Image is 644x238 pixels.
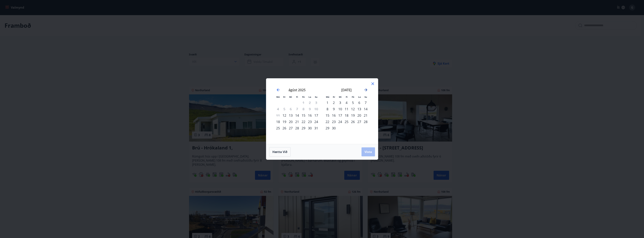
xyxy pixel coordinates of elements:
[362,119,369,125] div: 28
[362,119,369,125] td: Choose sunnudagur, 28. september 2025 as your check-in date. It’s available.
[343,99,350,106] td: Choose fimmtudagur, 4. september 2025 as your check-in date. It’s available.
[362,99,369,106] td: Choose sunnudagur, 7. september 2025 as your check-in date. It’s available.
[288,88,306,92] strong: ágúst 2025
[356,106,362,112] div: 13
[294,125,300,131] td: Choose fimmtudagur, 28. ágúst 2025 as your check-in date. It’s available.
[313,99,319,106] td: Not available. sunnudagur, 3. ágúst 2025
[271,83,373,140] div: Calendar
[269,147,291,157] button: Hætta við
[331,112,337,119] div: 16
[331,119,337,125] div: 23
[283,95,285,98] small: Þr
[276,88,280,92] div: Move backward to switch to the previous month.
[294,125,300,131] div: 28
[294,106,300,112] td: Not available. fimmtudagur, 7. ágúst 2025
[313,125,319,131] td: Choose sunnudagur, 31. ágúst 2025 as your check-in date. It’s available.
[341,88,352,92] strong: [DATE]
[331,125,337,131] td: Choose þriðjudagur, 30. september 2025 as your check-in date. It’s available.
[324,99,331,106] div: 1
[350,99,356,106] td: Choose föstudagur, 5. september 2025 as your check-in date. It’s available.
[362,112,369,119] td: Choose sunnudagur, 21. september 2025 as your check-in date. It’s available.
[331,99,337,106] div: 2
[343,99,350,106] div: 4
[309,95,311,98] small: La
[337,112,343,119] td: Choose miðvikudagur, 17. september 2025 as your check-in date. It’s available.
[315,95,318,98] small: Su
[307,112,313,119] div: 16
[331,106,337,112] div: 9
[300,112,307,119] td: Choose föstudagur, 15. ágúst 2025 as your check-in date. It’s available.
[324,112,331,119] div: 15
[324,106,331,112] div: 8
[350,99,356,106] div: 5
[356,99,362,106] td: Choose laugardagur, 6. september 2025 as your check-in date. It’s available.
[350,119,356,125] td: Choose föstudagur, 26. september 2025 as your check-in date. It’s available.
[346,95,348,98] small: Fi
[302,95,305,98] small: Fö
[300,119,307,125] div: 22
[350,106,356,112] td: Choose föstudagur, 12. september 2025 as your check-in date. It’s available.
[324,119,331,125] td: Choose mánudagur, 22. september 2025 as your check-in date. It’s available.
[331,112,337,119] td: Choose þriðjudagur, 16. september 2025 as your check-in date. It’s available.
[300,99,307,106] td: Not available. föstudagur, 1. ágúst 2025
[343,119,350,125] td: Choose fimmtudagur, 25. september 2025 as your check-in date. It’s available.
[331,125,337,131] div: 30
[272,150,287,154] span: Hætta við
[313,119,319,125] td: Choose sunnudagur, 24. ágúst 2025 as your check-in date. It’s available.
[343,106,350,112] td: Choose fimmtudagur, 11. september 2025 as your check-in date. It’s available.
[324,106,331,112] td: Choose mánudagur, 8. september 2025 as your check-in date. It’s available.
[275,112,281,119] td: Not available. mánudagur, 11. ágúst 2025
[313,125,319,131] div: 31
[356,119,362,125] td: Choose laugardagur, 27. september 2025 as your check-in date. It’s available.
[343,112,350,119] div: 18
[294,119,300,125] td: Choose fimmtudagur, 21. ágúst 2025 as your check-in date. It’s available.
[356,112,362,119] td: Choose laugardagur, 20. september 2025 as your check-in date. It’s available.
[350,112,356,119] td: Choose föstudagur, 19. september 2025 as your check-in date. It’s available.
[281,106,288,112] td: Not available. þriðjudagur, 5. ágúst 2025
[281,119,288,125] div: 19
[288,112,294,119] td: Choose miðvikudagur, 13. ágúst 2025 as your check-in date. It’s available.
[288,125,294,131] div: 27
[294,119,300,125] div: 21
[307,99,313,106] td: Not available. laugardagur, 2. ágúst 2025
[300,106,307,112] td: Not available. föstudagur, 8. ágúst 2025
[356,119,362,125] div: 27
[324,99,331,106] td: Choose mánudagur, 1. september 2025 as your check-in date. It’s available.
[352,95,354,98] small: Fö
[337,112,343,119] div: 17
[281,119,288,125] td: Choose þriðjudagur, 19. ágúst 2025 as your check-in date. It’s available.
[288,112,294,119] div: 13
[300,112,307,119] div: 15
[364,95,367,98] small: Su
[307,119,313,125] div: 23
[296,95,298,98] small: Fi
[337,106,343,112] td: Choose miðvikudagur, 10. september 2025 as your check-in date. It’s available.
[337,106,343,112] div: 10
[300,119,307,125] td: Choose föstudagur, 22. ágúst 2025 as your check-in date. It’s available.
[337,99,343,106] td: Choose miðvikudagur, 3. september 2025 as your check-in date. It’s available.
[300,125,307,131] td: Choose föstudagur, 29. ágúst 2025 as your check-in date. It’s available.
[343,106,350,112] div: 11
[275,125,281,131] div: 25
[337,119,343,125] div: 24
[281,125,288,131] td: Choose þriðjudagur, 26. ágúst 2025 as your check-in date. It’s available.
[356,99,362,106] div: 6
[364,88,368,92] div: Move forward to switch to the next month.
[289,95,292,98] small: Mi
[324,119,331,125] div: 22
[358,95,361,98] small: La
[307,119,313,125] td: Choose laugardagur, 23. ágúst 2025 as your check-in date. It’s available.
[350,106,356,112] div: 12
[276,95,280,98] small: Má
[288,106,294,112] td: Not available. miðvikudagur, 6. ágúst 2025
[288,125,294,131] td: Choose miðvikudagur, 27. ágúst 2025 as your check-in date. It’s available.
[313,112,319,119] div: 17
[362,106,369,112] div: 14
[313,119,319,125] div: 24
[275,125,281,131] td: Choose mánudagur, 25. ágúst 2025 as your check-in date. It’s available.
[307,125,313,131] td: Choose laugardagur, 30. ágúst 2025 as your check-in date. It’s available.
[356,106,362,112] td: Choose laugardagur, 13. september 2025 as your check-in date. It’s available.
[331,119,337,125] td: Choose þriðjudagur, 23. september 2025 as your check-in date. It’s available.
[326,95,329,98] small: Má
[313,106,319,112] td: Not available. sunnudagur, 10. ágúst 2025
